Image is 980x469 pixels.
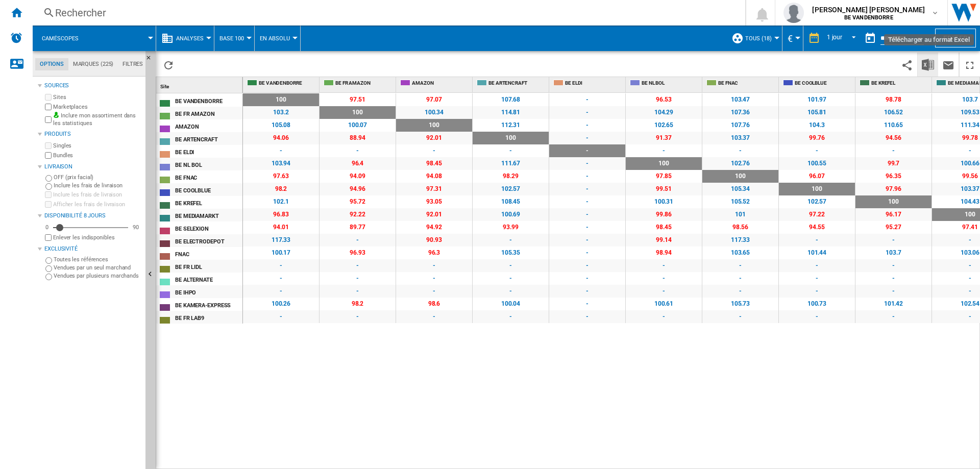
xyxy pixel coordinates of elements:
[396,144,472,157] span: -
[175,261,242,271] div: BE FR LIDL
[549,259,625,272] span: -
[549,310,625,323] span: -
[473,144,549,157] span: -
[702,183,778,195] span: 105.34
[795,80,853,83] span: BE COOLBLUE
[473,132,549,144] span: 100
[702,157,778,170] span: 102.76
[855,93,932,106] span: 98.78
[855,170,932,183] span: 96.35
[626,310,702,323] span: -
[626,298,702,310] span: 100.61
[549,157,625,170] span: -
[243,234,319,246] span: 117.33
[844,14,893,21] b: BE VANDENBORRE
[396,285,472,298] span: -
[702,285,778,298] span: -
[396,234,472,246] span: 90.93
[243,144,319,157] span: -
[871,80,929,83] span: BE KREFEL
[702,310,778,323] span: -
[626,221,702,234] span: 98.45
[779,221,855,234] span: 94.55
[320,170,396,183] span: 94.09
[54,174,141,181] label: OFF (prix facial)
[320,208,396,221] span: 92.22
[473,259,549,272] span: -
[45,257,52,264] input: Toutes les références
[855,106,932,119] span: 106.52
[45,113,52,126] input: Inclure mon assortiment dans les statistiques
[259,80,317,83] span: BE VANDENBORRE
[45,265,52,272] input: Vendues par un seul marchand
[473,234,549,246] span: -
[158,77,242,93] div: Sort None
[473,157,549,170] span: 111.67
[702,221,778,234] span: 98.56
[396,221,472,234] span: 94.92
[335,80,394,83] span: BE FR AMAZON
[243,272,319,285] span: -
[320,246,396,259] span: 96.93
[857,77,932,90] div: BE KREFEL
[175,184,242,195] div: BE COOLBLUE
[398,77,472,90] div: AMAZON
[68,58,118,70] md-tab-item: Marques (225)
[320,132,396,144] span: 88.94
[320,298,396,310] span: 98.2
[783,3,804,23] img: profile.jpg
[260,26,295,51] button: En Absolu
[779,259,855,272] span: -
[549,144,625,157] span: -
[396,106,472,119] span: 100.34
[45,191,52,198] input: Inclure les frais de livraison
[473,298,549,310] span: 100.04
[825,30,860,47] md-select: REPORTS.WIZARD.STEPS.REPORT.STEPS.REPORT_OPTIONS.PERIOD: 1 jour
[704,77,778,90] div: BE FNAC
[396,259,472,272] span: -
[243,298,319,310] span: 100.26
[855,144,932,157] span: -
[781,77,855,90] div: BE COOLBLUE
[243,119,319,132] span: 105.08
[175,197,242,208] div: BE KREFEL
[161,26,209,51] div: Analyses
[626,144,702,157] span: -
[130,224,141,231] div: 90
[473,119,549,132] span: 112.31
[45,152,52,159] input: Bundles
[396,183,472,195] span: 97.31
[45,142,52,149] input: Singles
[10,32,22,44] img: alerts-logo.svg
[855,195,932,208] span: 100
[175,171,242,182] div: BE FNAC
[731,26,777,51] div: TOUS (18)
[788,33,793,44] span: €
[43,224,51,231] div: 0
[549,183,625,195] span: -
[396,93,472,106] span: 97.07
[176,35,204,42] span: Analyses
[935,29,976,47] button: Editer
[911,28,929,46] button: Open calendar
[53,152,141,159] label: Bundles
[53,112,141,128] label: Inclure mon assortiment dans les statistiques
[243,195,319,208] span: 102.1
[53,93,141,101] label: Sites
[175,235,242,246] div: BE ELECTRODEPOT
[473,285,549,298] span: -
[158,53,179,77] button: Recharger
[53,201,141,208] label: Afficher les frais de livraison
[320,195,396,208] span: 95.72
[565,80,623,83] span: BE ELDI
[702,170,778,183] span: 100
[855,246,932,259] span: 103.7
[626,246,702,259] span: 98.94
[175,159,242,169] div: BE NL BOL
[45,183,52,190] input: Inclure les frais de livraison
[320,106,396,119] span: 100
[702,298,778,310] span: 105.73
[702,132,778,144] span: 103.37
[549,272,625,285] span: -
[473,93,549,106] span: 107.68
